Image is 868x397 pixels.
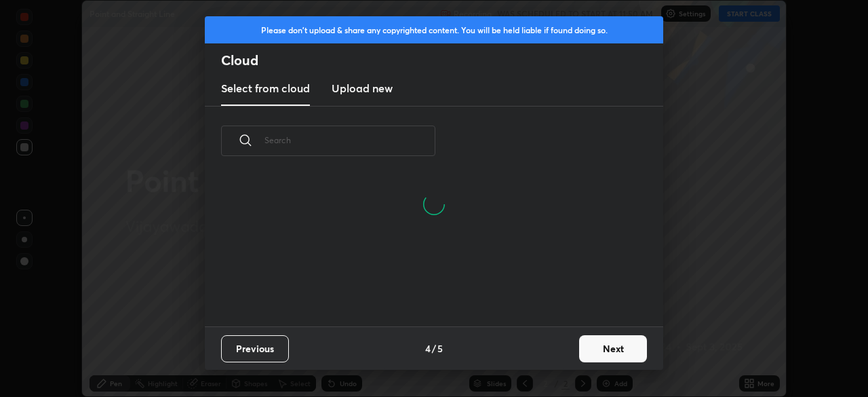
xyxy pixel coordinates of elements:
button: Previous [221,335,289,362]
div: Please don't upload & share any copyrighted content. You will be held liable if found doing so. [205,16,663,43]
h4: / [432,341,436,356]
h3: Select from cloud [221,80,310,96]
h4: 5 [437,341,443,356]
h2: Cloud [221,52,663,69]
h4: 4 [425,341,431,356]
input: Search [264,111,435,169]
button: Next [579,335,647,362]
h3: Upload new [332,80,393,96]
